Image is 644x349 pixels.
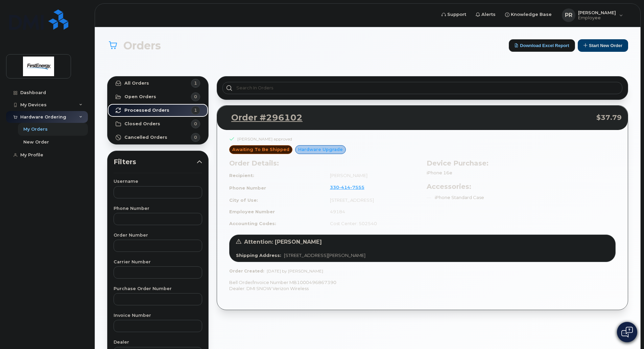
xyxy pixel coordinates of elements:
strong: Shipping Address: [236,253,281,258]
label: Username [114,179,202,184]
span: iPhone 16e [427,170,452,175]
div: [PERSON_NAME] approved [237,136,292,142]
a: Processed Orders1 [108,104,208,117]
td: Cost Center: 502540 [324,218,419,230]
strong: Recipient: [229,173,254,178]
strong: Processed Orders [124,108,169,113]
h3: Order Details: [229,158,419,168]
input: Search in orders [222,82,622,94]
span: 7555 [350,184,364,190]
a: Closed Orders0 [108,117,208,131]
img: Open chat [621,327,633,337]
strong: Accounting Codes: [229,221,276,226]
strong: All Orders [124,81,149,86]
span: [DATE] by [PERSON_NAME] [267,268,323,274]
p: Bell Order/Invoice Number MB1000496867390 [229,279,616,286]
td: [PERSON_NAME] [324,170,419,181]
span: awaiting to be shipped [232,146,289,153]
td: [STREET_ADDRESS] [324,194,419,206]
h3: Accessories: [427,181,616,192]
p: Dealer: DMI SNOW Verizon Wireless [229,285,616,292]
span: 0 [194,134,197,140]
span: Hardware Upgrade [298,146,343,153]
strong: Open Orders [124,94,156,100]
strong: City of Use: [229,197,258,203]
label: Phone Number [114,206,202,211]
a: All Orders1 [108,77,208,90]
span: 1 [194,107,197,113]
label: Purchase Order Number [114,287,202,291]
a: Open Orders0 [108,90,208,104]
strong: Order Created: [229,268,264,274]
a: 3304147555 [330,184,373,190]
button: Start New Order [578,39,628,52]
span: Orders [123,40,161,51]
span: Attention: [PERSON_NAME] [244,239,322,245]
span: 0 [194,121,197,127]
h3: Device Purchase: [427,158,616,168]
strong: Closed Orders [124,121,160,127]
span: 1 [194,80,197,86]
label: Dealer [114,340,202,345]
span: [STREET_ADDRESS][PERSON_NAME] [284,253,365,258]
strong: Employee Number [229,209,275,214]
span: Filters [114,157,197,167]
strong: Phone Number [229,185,266,191]
span: 414 [339,184,350,190]
button: Download Excel Report [509,39,575,52]
strong: Cancelled Orders [124,135,167,140]
span: $37.79 [596,113,622,123]
label: Order Number [114,233,202,238]
label: Invoice Number [114,313,202,318]
li: iPhone Standard Case [427,194,616,201]
span: 330 [330,184,364,190]
label: Carrier Number [114,260,202,264]
a: Order #296102 [223,112,303,124]
span: 0 [194,93,197,100]
td: 49184 [324,206,419,218]
a: Cancelled Orders0 [108,131,208,144]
